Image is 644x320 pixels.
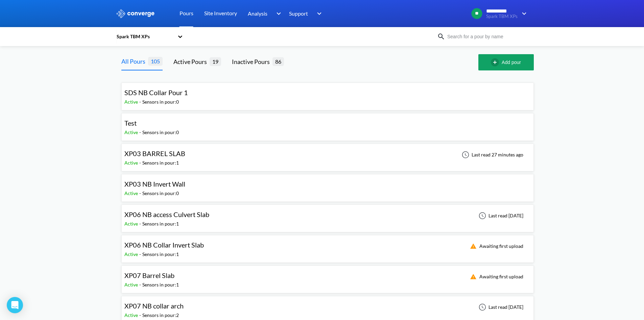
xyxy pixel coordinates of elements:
[139,129,142,135] span: -
[475,212,525,220] div: Last read [DATE]
[142,251,179,258] div: Sensors in pour: 1
[458,151,525,159] div: Last read 27 minutes ago
[486,14,518,19] span: Spark TBM XPs
[478,54,534,70] button: Add pour
[289,9,308,18] span: Support
[124,271,174,279] span: XP07 Barrel Slab
[139,160,142,166] span: -
[121,90,534,96] a: SDS NB Collar Pour 1Active-Sensors in pour:0
[173,57,210,66] div: Active Pours
[121,243,534,249] a: XP06 NB Collar Invert SlabActive-Sensors in pour:1Awaiting first upload
[124,149,185,157] span: XP03 BARREL SLAB
[124,210,209,218] span: XP06 NB access Culvert Slab
[139,221,142,227] span: -
[139,190,142,196] span: -
[121,182,534,188] a: XP03 NB Invert WallActive-Sensors in pour:0
[142,220,179,228] div: Sensors in pour: 1
[124,251,139,257] span: Active
[124,312,139,318] span: Active
[142,98,179,106] div: Sensors in pour: 0
[124,160,139,166] span: Active
[124,119,137,127] span: Test
[116,9,155,18] img: logo_ewhite.svg
[210,57,221,66] span: 19
[272,57,284,66] span: 86
[124,302,184,310] span: XP07 NB collar arch
[124,241,204,249] span: XP06 NB Collar Invert Slab
[491,58,502,66] img: add-circle-outline.svg
[124,88,188,97] span: SDS NB Collar Pour 1
[7,297,23,313] div: Open Intercom Messenger
[139,99,142,105] span: -
[475,303,525,311] div: Last read [DATE]
[121,151,534,157] a: XP03 BARREL SLABActive-Sensors in pour:1Last read 27 minutes ago
[139,251,142,257] span: -
[148,57,163,65] span: 105
[518,9,528,18] img: downArrow.svg
[121,212,534,218] a: XP06 NB access Culvert SlabActive-Sensors in pour:1Last read [DATE]
[124,180,185,188] span: XP03 NB Invert Wall
[466,242,525,250] div: Awaiting first upload
[124,99,139,105] span: Active
[121,304,534,310] a: XP07 NB collar archActive-Sensors in pour:2Last read [DATE]
[142,190,179,197] div: Sensors in pour: 0
[437,33,445,41] img: icon-search.svg
[232,57,272,66] div: Inactive Pours
[121,121,534,127] a: TestActive-Sensors in pour:0
[124,282,139,287] span: Active
[124,221,139,227] span: Active
[139,312,142,318] span: -
[466,273,525,281] div: Awaiting first upload
[272,9,283,18] img: downArrow.svg
[142,312,179,319] div: Sensors in pour: 2
[116,33,174,40] div: Spark TBM XPs
[124,190,139,196] span: Active
[124,129,139,135] span: Active
[313,9,324,18] img: downArrow.svg
[121,273,534,279] a: XP07 Barrel SlabActive-Sensors in pour:1Awaiting first upload
[142,129,179,136] div: Sensors in pour: 0
[121,57,148,66] div: All Pours
[139,282,142,287] span: -
[142,281,179,289] div: Sensors in pour: 1
[142,159,179,167] div: Sensors in pour: 1
[445,33,527,40] input: Search for a pour by name
[248,9,267,18] span: Analysis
